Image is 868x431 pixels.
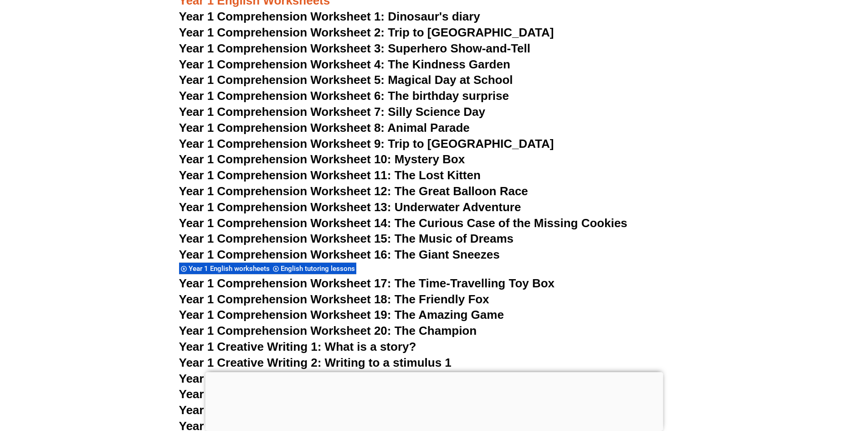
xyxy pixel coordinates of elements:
[179,403,452,417] a: Year 1 Creative Writing 5: Writing to a stimulus 4
[205,372,663,429] iframe: Advertisement
[179,276,555,290] a: Year 1 Comprehension Worksheet 17: The Time-Travelling Toy Box
[179,89,509,103] a: Year 1 Comprehension Worksheet 6: The birthday surprise
[179,216,627,230] a: Year 1 Comprehension Worksheet 14: The Curious Case of the Missing Cookies
[179,262,271,275] div: Year 1 English worksheets
[179,308,504,322] a: Year 1 Comprehension Worksheet 19: The Amazing Game
[179,121,470,135] a: Year 1 Comprehension Worksheet 8: Animal Parade
[179,57,510,71] a: Year 1 Comprehension Worksheet 4: The Kindness Garden
[179,42,531,55] a: Year 1 Comprehension Worksheet 3: Superhero Show-and-Tell
[179,387,452,401] a: Year 1 Creative Writing 4: Writing to a stimulus 3
[179,372,452,385] a: Year 1 Creative Writing 3: Writing to a stimulus 2
[271,262,356,275] div: English tutoring lessons
[179,137,554,151] a: Year 1 Comprehension Worksheet 9: Trip to [GEOGRAPHIC_DATA]
[179,152,465,166] a: Year 1 Comprehension Worksheet 10: Mystery Box
[179,26,554,39] a: Year 1 Comprehension Worksheet 2: Trip to [GEOGRAPHIC_DATA]
[179,324,477,338] a: Year 1 Comprehension Worksheet 20: The Champion
[179,292,489,306] a: Year 1 Comprehension Worksheet 18: The Friendly Fox
[179,184,528,198] a: Year 1 Comprehension Worksheet 12: The Great Balloon Race
[179,73,513,87] a: Year 1 Comprehension Worksheet 5: Magical Day at School
[179,200,521,214] a: Year 1 Comprehension Worksheet 13: Underwater Adventure
[179,105,486,119] a: Year 1 Comprehension Worksheet 7: Silly Science Day
[179,340,416,353] a: Year 1 Creative Writing 1: What is a story?
[281,265,358,273] span: English tutoring lessons
[179,10,480,23] a: Year 1 Comprehension Worksheet 1: Dinosaur's diary
[716,328,868,431] iframe: Chat Widget
[179,248,500,261] a: Year 1 Comprehension Worksheet 16: The Giant Sneezes
[179,168,481,182] a: Year 1 Comprehension Worksheet 11: The Lost Kitten
[189,265,272,273] span: Year 1 English worksheets
[179,232,514,245] a: Year 1 Comprehension Worksheet 15: The Music of Dreams
[179,356,452,369] a: Year 1 Creative Writing 2: Writing to a stimulus 1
